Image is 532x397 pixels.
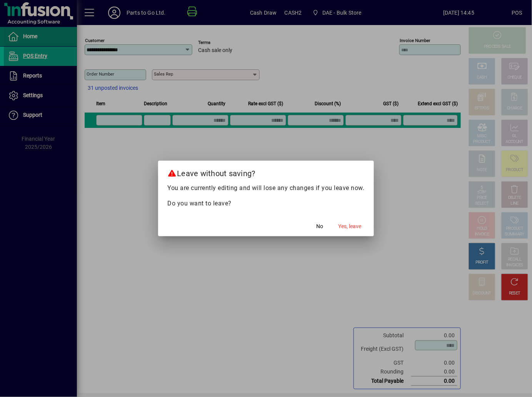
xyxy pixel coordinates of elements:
p: Do you want to leave? [167,199,365,208]
span: Yes, leave [339,222,362,230]
button: Yes, leave [335,219,365,233]
h2: Leave without saving? [158,161,374,183]
span: No [317,222,324,230]
p: You are currently editing and will lose any changes if you leave now. [167,183,365,193]
button: No [308,219,332,233]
